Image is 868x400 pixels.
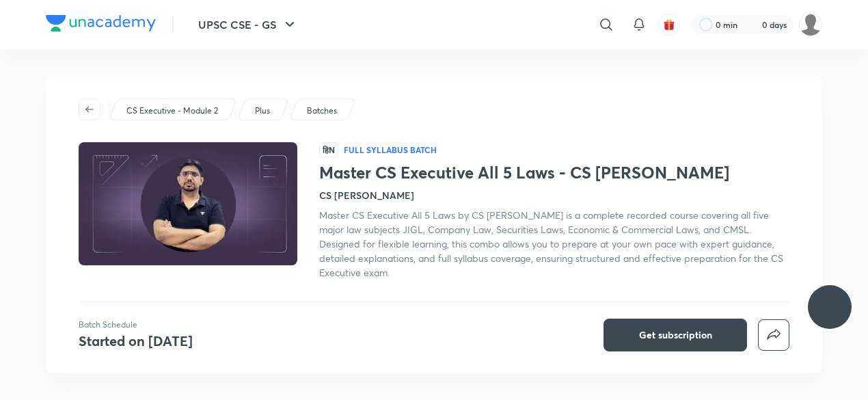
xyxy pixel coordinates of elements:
a: Company Logo [46,15,156,35]
img: Company Logo [46,15,156,31]
span: हिN [319,142,338,157]
p: CS Executive - Module 2 [126,105,218,117]
p: Full Syllabus Batch [344,144,437,155]
img: Thumbnail [77,141,299,267]
h4: CS [PERSON_NAME] [319,188,414,202]
p: Plus [255,105,270,117]
button: Get subscription [603,319,747,351]
span: Master CS Executive All 5 Laws by CS [PERSON_NAME] is a complete recorded course covering all fiv... [319,209,783,279]
h1: Master CS Executive All 5 Laws - CS [PERSON_NAME] [319,163,789,183]
h4: Started on [DATE] [79,332,193,350]
a: Plus [253,105,273,117]
a: CS Executive - Module 2 [124,105,221,117]
a: Batches [305,105,340,117]
img: avatar [663,18,675,31]
button: avatar [658,14,680,36]
img: Mini [799,13,822,36]
img: streak [746,18,759,31]
p: Batch Schedule [79,319,193,331]
img: ttu [822,299,838,315]
p: Batches [307,105,337,117]
span: Get subscription [639,328,712,342]
button: UPSC CSE - GS [190,11,306,38]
